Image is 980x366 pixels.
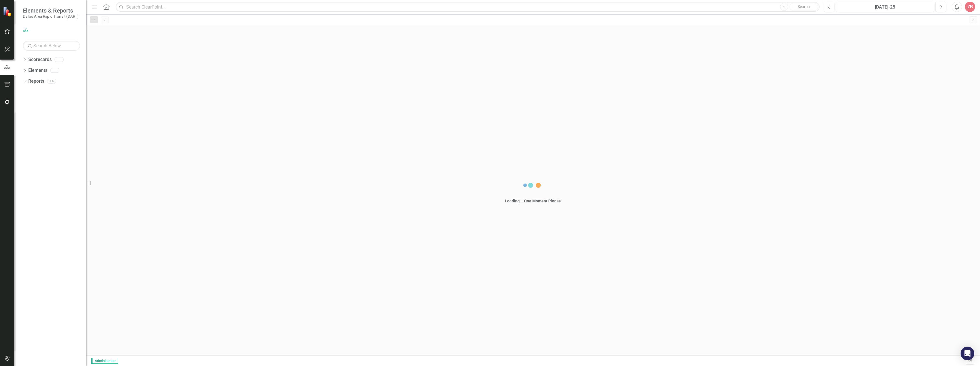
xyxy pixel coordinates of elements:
input: Search ClearPoint... [116,2,820,12]
img: ClearPoint Strategy [3,7,13,17]
div: Open Intercom Messenger [961,347,974,360]
button: Search [790,3,818,11]
span: Administrator [91,358,118,364]
a: Scorecards [28,56,52,63]
a: Reports [28,78,44,85]
a: Elements [28,67,47,74]
div: [DATE]-25 [838,4,932,11]
div: Loading... One Moment Please [505,198,561,204]
button: [DATE]-25 [836,2,934,12]
span: Search [798,4,810,9]
small: Dallas Area Rapid Transit (DART) [23,14,79,19]
input: Search Below... [23,41,80,51]
div: 14 [47,79,56,84]
button: ZB [965,2,975,12]
span: Elements & Reports [23,7,79,14]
